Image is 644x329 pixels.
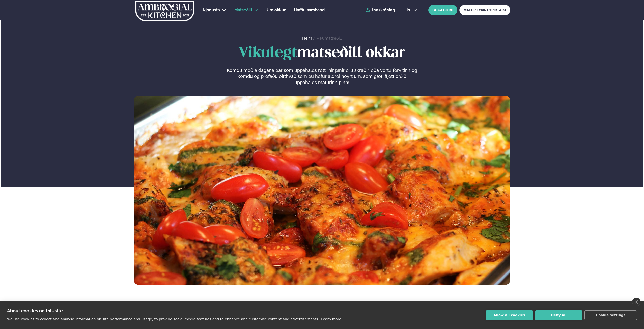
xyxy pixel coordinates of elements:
p: We use cookies to collect and analyse information on site performance and usage, to provide socia... [7,317,319,321]
span: Matseðill [234,8,252,12]
span: / [313,36,317,41]
a: Learn more [321,317,341,321]
a: Innskráning [366,8,395,12]
a: Vikumatseðill [317,36,342,41]
span: Þjónusta [203,8,220,12]
a: Hafðu samband [294,7,325,13]
button: Cookie settings [584,310,637,320]
p: Komdu með á dagana þar sem uppáhalds réttirnir þínir eru skráðir, eða vertu forvitinn og komdu og... [227,67,417,86]
h1: matseðill okkar [134,45,510,61]
span: Vikulegt [239,46,297,60]
img: image alt [134,96,510,285]
button: Deny all [535,310,582,320]
a: Um okkur [267,7,286,13]
span: Um okkur [267,8,286,12]
span: Hafðu samband [294,8,325,12]
span: is [407,8,411,12]
img: logo [135,1,195,21]
a: Þjónusta [203,7,220,13]
button: is [403,8,422,12]
button: Allow all cookies [486,310,533,320]
a: MATUR FYRIR FYRIRTÆKI [459,5,510,15]
strong: About cookies on this site [7,308,63,313]
a: close [632,298,640,306]
button: BÓKA BORÐ [428,5,457,15]
a: Heim [302,36,312,41]
a: Matseðill [234,7,252,13]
